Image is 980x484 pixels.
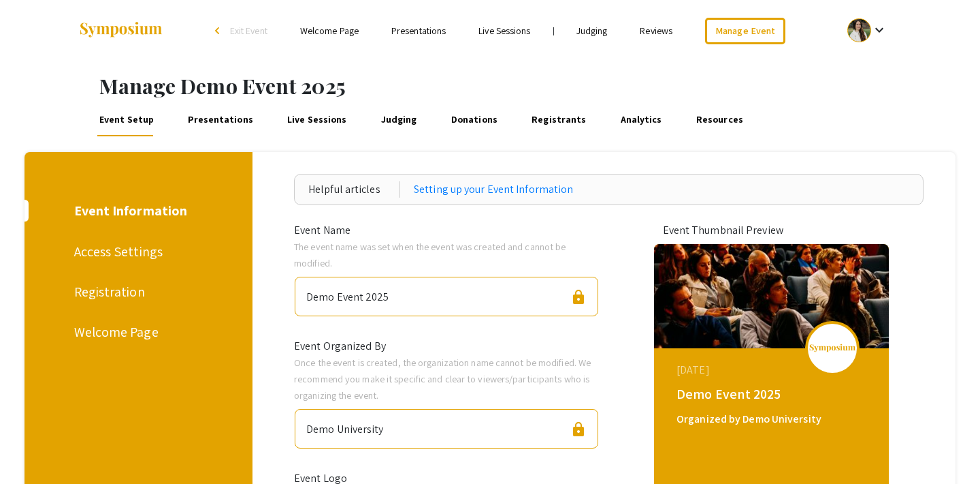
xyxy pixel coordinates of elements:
[478,25,530,37] a: Live Sessions
[705,18,785,44] a: Manage Event
[97,104,156,136] a: Event Setup
[808,344,856,353] img: logo_v2.png
[378,104,419,136] a: Judging
[284,338,609,354] div: Event Organized By
[676,362,870,378] div: [DATE]
[300,25,359,37] a: Welcome Page
[308,181,400,198] div: Helpful articles
[871,22,887,38] mat-icon: Expand account dropdown
[294,356,591,402] span: Once the event is created, the organization name cannot be modified. We recommend you make it spe...
[74,241,199,262] div: Access Settings
[547,25,560,37] li: |
[294,240,566,269] span: The event name was set when the event was created and cannot be modified.
[99,74,980,98] h1: Manage Demo Event 2025
[10,423,58,474] iframe: Chat
[306,283,389,305] div: Demo Event 2025
[74,282,199,302] div: Registration
[833,15,902,46] button: Expand account dropdown
[391,25,446,37] a: Presentations
[576,25,608,37] a: Judging
[654,244,889,348] img: demo-event-2025_eventCoverPhoto_e268cd__thumb.jpg
[570,421,587,438] span: lock
[414,181,573,198] a: Setting up your Event Information
[676,411,870,427] div: Organized by Demo University
[529,104,589,136] a: Registrants
[448,104,500,136] a: Donations
[78,21,163,40] img: Symposium by ForagerOne
[74,200,199,221] div: Event Information
[186,104,256,136] a: Presentations
[74,322,199,342] div: Welcome Page
[570,289,587,305] span: lock
[284,222,609,239] div: Event Name
[676,384,870,404] div: Demo Event 2025
[306,415,384,438] div: Demo University
[663,222,881,239] div: Event Thumbnail Preview
[285,104,350,136] a: Live Sessions
[640,25,672,37] a: Reviews
[215,27,223,35] div: arrow_back_ios
[618,104,664,136] a: Analytics
[230,25,267,37] span: Exit Event
[693,104,745,136] a: Resources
